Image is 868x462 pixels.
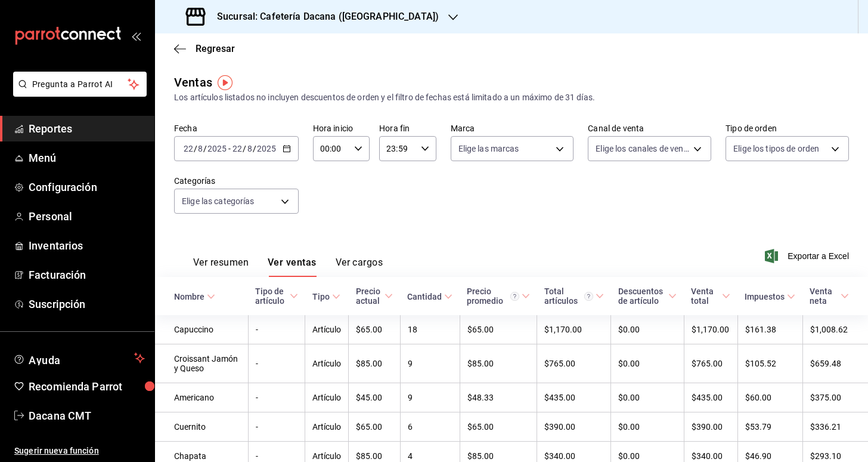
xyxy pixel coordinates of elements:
[203,144,207,153] span: /
[467,287,519,306] div: Precio promedio
[207,144,227,153] input: ----
[196,43,235,54] span: Regresar
[737,344,802,383] td: $105.52
[451,124,574,133] label: Marca
[174,292,204,301] div: Nombre
[207,10,439,24] h3: Sucursal: Cafetería Dacana ([GEOGRAPHIC_DATA])
[174,43,235,54] button: Regresar
[618,287,677,306] span: Descuentos de artículo
[745,292,785,301] div: Impuestos
[467,287,530,306] span: Precio promedio
[400,315,460,344] td: 18
[155,315,248,344] td: Capuccino
[584,292,593,301] svg: El total artículos considera cambios de precios en los artículos así como costos adicionales por ...
[537,315,611,344] td: $1,170.00
[618,287,666,306] div: Descuentos de artículo
[356,287,383,306] div: Precio actual
[312,292,340,301] span: Tipo
[407,292,442,301] div: Cantidad
[29,408,145,424] span: Dacana CMT
[8,87,147,99] a: Pregunta a Parrot AI
[400,344,460,383] td: 9
[379,124,436,133] label: Hora fin
[537,344,611,383] td: $765.00
[611,344,684,383] td: $0.00
[588,124,711,133] label: Canal de venta
[810,287,849,306] span: Venta neta
[691,287,720,306] div: Venta total
[243,144,246,153] span: /
[305,412,349,442] td: Artículo
[14,445,145,457] span: Sugerir nueva función
[155,344,248,383] td: Croissant Jamón y Queso
[596,143,689,155] span: Elige los canales de venta
[183,144,194,153] input: --
[197,144,203,153] input: --
[29,267,145,283] span: Facturación
[460,315,537,344] td: $65.00
[312,292,330,301] div: Tipo
[305,344,349,383] td: Artículo
[460,383,537,412] td: $48.33
[400,383,460,412] td: 9
[305,383,349,412] td: Artículo
[400,412,460,442] td: 6
[32,78,128,91] span: Pregunta a Parrot AI
[684,412,737,442] td: $390.00
[737,315,802,344] td: $161.38
[253,144,256,153] span: /
[255,287,287,306] div: Tipo de artículo
[684,315,737,344] td: $1,170.00
[691,287,730,306] span: Venta total
[247,144,253,153] input: --
[29,378,145,395] span: Recomienda Parrot
[194,144,197,153] span: /
[29,208,145,224] span: Personal
[13,72,147,97] button: Pregunta a Parrot AI
[767,249,849,263] button: Exportar a Excel
[268,257,317,277] button: Ver ventas
[193,257,249,277] button: Ver resumen
[810,287,838,306] div: Venta neta
[458,143,519,155] span: Elige las marcas
[193,257,383,277] div: navigation tabs
[349,412,401,442] td: $65.00
[174,292,215,301] span: Nombre
[248,412,305,442] td: -
[611,383,684,412] td: $0.00
[155,383,248,412] td: Americano
[256,144,277,153] input: ----
[737,383,802,412] td: $60.00
[684,383,737,412] td: $435.00
[349,315,401,344] td: $65.00
[611,412,684,442] td: $0.00
[537,412,611,442] td: $390.00
[684,344,737,383] td: $765.00
[155,412,248,442] td: Cuernito
[305,315,349,344] td: Artículo
[407,292,452,301] span: Cantidad
[802,344,868,383] td: $659.48
[537,383,611,412] td: $435.00
[611,315,684,344] td: $0.00
[29,296,145,312] span: Suscripción
[29,351,129,365] span: Ayuda
[131,31,141,41] button: open_drawer_menu
[737,412,802,442] td: $53.79
[29,121,145,137] span: Reportes
[802,412,868,442] td: $336.21
[802,315,868,344] td: $1,008.62
[29,179,145,195] span: Configuración
[174,177,299,185] label: Categorías
[356,287,393,306] span: Precio actual
[29,238,145,254] span: Inventarios
[349,344,401,383] td: $85.00
[726,124,849,133] label: Tipo de orden
[460,412,537,442] td: $65.00
[228,144,231,153] span: -
[174,91,849,104] div: Los artículos listados no incluyen descuentos de orden y el filtro de fechas está limitado a un m...
[248,315,305,344] td: -
[174,124,299,133] label: Fecha
[232,144,243,153] input: --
